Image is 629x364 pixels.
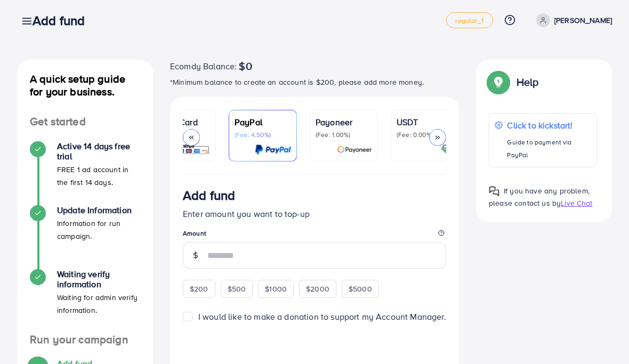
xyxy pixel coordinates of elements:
[198,311,446,322] span: I would like to make a donation to support my Account Manager.
[397,131,453,139] p: (Fee: 0.00%)
[33,13,93,28] h3: Add fund
[17,141,153,205] li: Active 14 days free trial
[455,17,483,24] span: regular_1
[168,143,210,156] img: card
[255,143,291,156] img: card
[489,186,499,197] img: Popup guide
[170,76,459,88] p: *Minimum balance to create an account is $200, please add more money.
[507,136,591,161] p: Guide to payment via PayPal
[235,131,291,139] p: (Fee: 4.50%)
[57,217,140,242] p: Information for run campaign.
[17,269,153,333] li: Waiting verify information
[235,116,291,128] p: PayPal
[57,269,140,289] h4: Waiting verify information
[190,284,208,294] span: $200
[57,163,140,189] p: FREE 1 ad account in the first 14 days.
[489,185,590,208] span: If you have any problem, please contact us by
[316,116,372,128] p: Payoneer
[316,131,372,139] p: (Fee: 1.00%)
[265,284,287,294] span: $1000
[554,14,612,27] p: [PERSON_NAME]
[306,284,329,294] span: $2000
[17,333,153,346] h4: Run your campaign
[349,284,372,294] span: $5000
[57,141,140,161] h4: Active 14 days free trial
[446,12,493,28] a: regular_1
[183,229,446,242] legend: Amount
[441,143,453,156] img: card
[183,207,446,220] p: Enter amount you want to top-up
[17,205,153,269] li: Update Information
[17,115,153,128] h4: Get started
[170,60,237,72] span: Ecomdy Balance:
[337,143,372,156] img: card
[57,205,140,215] h4: Update Information
[489,72,508,92] img: Popup guide
[584,316,621,356] iframe: Chat
[183,188,235,203] h3: Add fund
[507,119,591,132] p: Click to kickstart!
[532,13,612,27] a: [PERSON_NAME]
[561,198,592,208] span: Live Chat
[228,284,246,294] span: $500
[239,60,252,72] span: $0
[57,291,140,317] p: Waiting for admin verify information.
[397,116,453,128] p: USDT
[17,72,153,98] h4: A quick setup guide for your business.
[517,76,539,88] p: Help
